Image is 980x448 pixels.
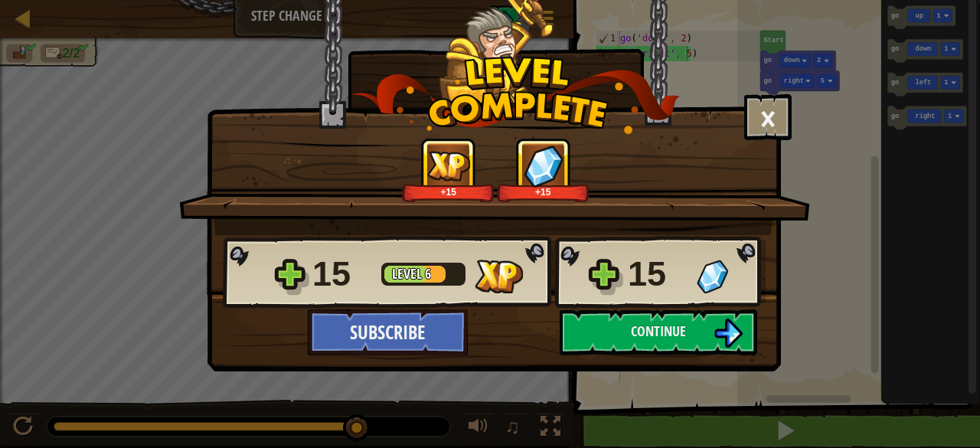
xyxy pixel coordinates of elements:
img: level_complete.png [351,57,680,134]
div: +15 [500,186,586,198]
img: Gems Gained [524,145,563,187]
img: XP Gained [427,151,470,181]
div: 15 [312,250,372,299]
button: Continue [560,309,757,355]
span: 6 [425,264,431,283]
span: Level [392,264,425,283]
button: × [744,94,792,140]
img: Continue [714,319,743,348]
div: 15 [628,250,688,299]
img: XP Gained [475,260,523,293]
span: Continue [631,322,686,341]
div: +15 [405,186,492,198]
img: Gems Gained [697,260,728,293]
button: Subscribe [308,309,468,355]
